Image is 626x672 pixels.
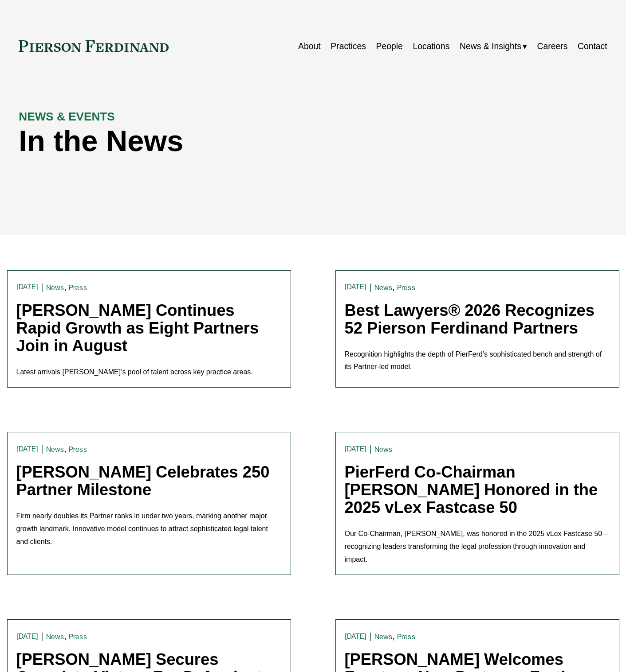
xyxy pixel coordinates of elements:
a: Press [397,633,415,641]
a: News [46,633,64,641]
a: Careers [537,38,567,55]
a: News [46,445,64,454]
p: Latest arrivals [PERSON_NAME]’s pool of talent across key practice areas. [16,366,282,379]
a: People [376,38,403,55]
time: [DATE] [345,284,367,291]
time: [DATE] [16,633,39,640]
time: [DATE] [16,284,39,291]
span: , [392,631,394,641]
p: Our Co-Chairman, [PERSON_NAME], was honored in the 2025 vLex Fastcase 50 – recognizing leaders tr... [345,528,610,566]
a: Contact [578,38,607,55]
a: Press [397,284,415,292]
p: Firm nearly doubles its Partner ranks in under two years, marking another major growth landmark. ... [16,510,282,548]
a: Best Lawyers® 2026 Recognizes 52 Pierson Ferdinand Partners [345,301,595,337]
a: Locations [413,38,449,55]
strong: NEWS & EVENTS [19,110,114,123]
time: [DATE] [345,633,367,640]
a: News [374,284,393,292]
h1: In the News [19,124,460,158]
a: PierFerd Co-Chairman [PERSON_NAME] Honored in the 2025 vLex Fastcase 50 [345,463,598,517]
a: [PERSON_NAME] Celebrates 250 Partner Milestone [16,463,270,499]
span: , [64,631,66,641]
a: Press [69,445,87,454]
span: , [64,282,66,292]
span: , [392,282,394,292]
a: [PERSON_NAME] Continues Rapid Growth as Eight Partners Join in August [16,301,259,355]
a: News [46,284,64,292]
time: [DATE] [16,446,39,453]
a: Press [69,633,87,641]
a: About [298,38,321,55]
a: Practices [331,38,366,55]
a: Press [69,284,87,292]
p: Recognition highlights the depth of PierFerd’s sophisticated bench and strength of its Partner-le... [345,348,610,374]
span: News & Insights [460,39,521,54]
a: News [374,445,393,454]
time: [DATE] [345,446,367,453]
span: , [64,444,66,454]
a: News [374,633,393,641]
a: folder dropdown [460,38,527,55]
